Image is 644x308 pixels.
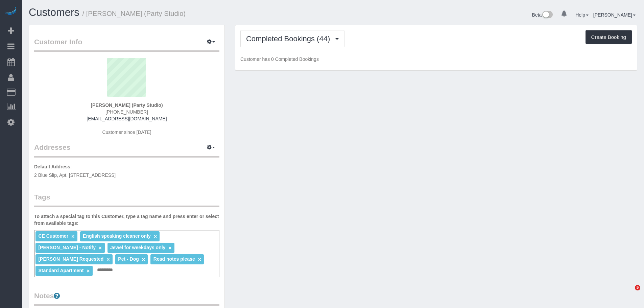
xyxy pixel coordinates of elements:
[154,234,157,239] a: ×
[168,245,171,251] a: ×
[34,172,116,178] span: 2 Blue Slip, Apt. [STREET_ADDRESS]
[593,12,636,18] a: [PERSON_NAME]
[38,256,103,262] span: [PERSON_NAME] Requested
[106,257,110,262] a: ×
[240,56,632,63] p: Customer has 0 Completed Bookings
[105,109,148,115] span: [PHONE_NUMBER]
[532,12,553,18] a: Beta
[38,268,84,273] span: Standard Apartment
[38,233,68,239] span: CE Customer
[91,102,163,108] strong: [PERSON_NAME] (Party Studio)
[34,291,219,306] legend: Notes
[71,234,74,239] a: ×
[586,30,632,44] button: Create Booking
[87,268,90,274] a: ×
[153,256,195,262] span: Read notes please
[198,257,201,262] a: ×
[4,7,18,16] img: Automaid Logo
[83,233,151,239] span: English speaking cleaner only
[575,12,589,18] a: Help
[34,213,219,227] label: To attach a special tag to this Customer, type a tag name and press enter or select from availabl...
[38,245,96,250] span: [PERSON_NAME] - Notify
[99,245,102,251] a: ×
[34,192,219,207] legend: Tags
[29,6,79,18] a: Customers
[102,129,151,135] span: Customer since [DATE]
[246,34,333,43] span: Completed Bookings (44)
[542,11,553,20] img: New interface
[240,30,344,47] button: Completed Bookings (44)
[87,116,167,121] a: [EMAIL_ADDRESS][DOMAIN_NAME]
[118,256,139,262] span: Pet - Dog
[110,245,165,250] span: Jewel for weekdays only
[142,257,145,262] a: ×
[82,10,186,17] small: / [PERSON_NAME] (Party Studio)
[34,37,219,52] legend: Customer Info
[34,163,72,170] label: Default Address:
[635,285,640,290] span: 5
[621,285,637,301] iframe: Intercom live chat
